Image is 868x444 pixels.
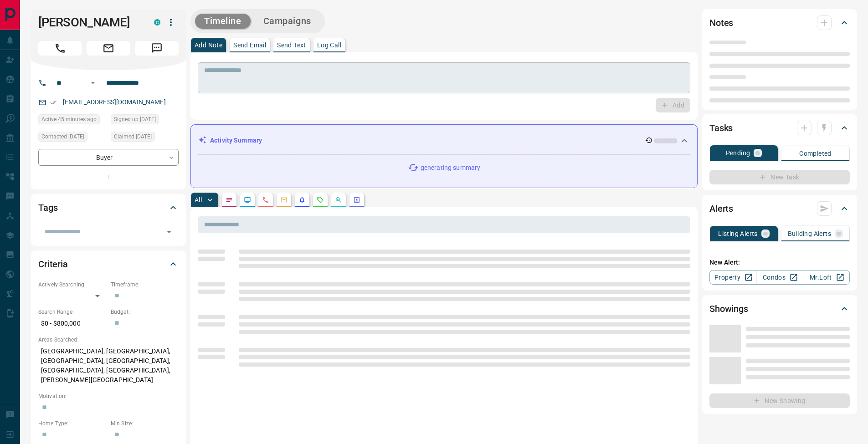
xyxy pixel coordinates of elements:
[114,115,156,124] span: Signed up [DATE]
[87,77,98,88] button: Open
[280,196,288,204] svg: Emails
[709,270,756,285] a: Property
[38,392,179,400] p: Motivation:
[38,132,106,144] div: Tue Jun 10 2025
[38,197,179,219] div: Tags
[41,132,84,141] span: Contacted [DATE]
[38,419,106,428] p: Home Type:
[756,270,803,285] a: Condos
[163,225,175,238] button: Open
[41,115,97,124] span: Active 45 minutes ago
[195,197,202,203] p: All
[317,196,324,204] svg: Requests
[226,196,233,204] svg: Notes
[135,41,179,56] span: Message
[210,136,262,145] p: Activity Summary
[709,15,733,30] h2: Notes
[38,200,57,215] h2: Tags
[709,258,850,267] p: New Alert:
[244,196,251,204] svg: Lead Browsing Activity
[38,316,106,331] p: $0 - $800,000
[709,117,850,139] div: Tasks
[262,196,269,204] svg: Calls
[63,98,166,106] a: [EMAIL_ADDRESS][DOMAIN_NAME]
[38,257,68,271] h2: Criteria
[709,198,850,219] div: Alerts
[38,149,179,166] div: Buyer
[38,253,179,275] div: Criteria
[38,114,106,127] div: Tue Sep 16 2025
[718,230,758,237] p: Listing Alerts
[421,163,480,173] p: generating summary
[114,132,152,141] span: Claimed [DATE]
[709,301,748,316] h2: Showings
[317,42,341,48] p: Log Call
[233,42,266,48] p: Send Email
[709,12,850,34] div: Notes
[195,42,222,48] p: Add Note
[254,14,320,29] button: Campaigns
[298,196,306,204] svg: Listing Alerts
[788,230,831,237] p: Building Alerts
[38,344,179,388] p: [GEOGRAPHIC_DATA], [GEOGRAPHIC_DATA], [GEOGRAPHIC_DATA], [GEOGRAPHIC_DATA], [GEOGRAPHIC_DATA], [G...
[111,132,179,144] div: Wed May 28 2025
[709,298,850,320] div: Showings
[799,150,832,157] p: Completed
[195,14,251,29] button: Timeline
[111,114,179,127] div: Sat Feb 15 2020
[38,15,140,30] h1: [PERSON_NAME]
[335,196,342,204] svg: Opportunities
[726,150,750,156] p: Pending
[353,196,360,204] svg: Agent Actions
[709,201,733,216] h2: Alerts
[38,41,82,56] span: Call
[38,281,106,289] p: Actively Searching:
[87,41,130,56] span: Email
[803,270,850,285] a: Mr.Loft
[38,308,106,316] p: Search Range:
[111,419,179,428] p: Min Size:
[111,308,179,316] p: Budget:
[111,281,179,289] p: Timeframe:
[277,42,306,48] p: Send Text
[709,121,733,135] h2: Tasks
[50,99,56,106] svg: Email Verified
[38,336,179,344] p: Areas Searched:
[154,19,160,26] div: condos.ca
[198,132,690,149] div: Activity Summary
